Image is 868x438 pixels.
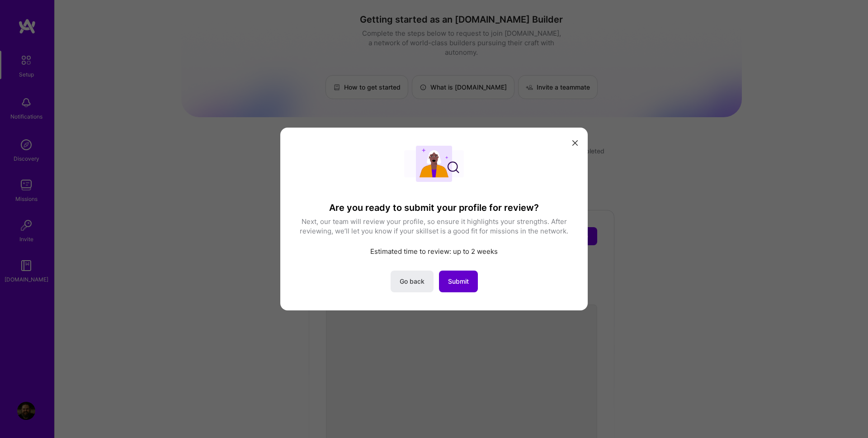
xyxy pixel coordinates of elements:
[298,202,570,213] h3: Are you ready to submit your profile for review?
[404,146,464,182] img: User
[280,128,588,310] div: modal
[391,271,434,292] button: Go back
[298,247,570,256] p: Estimated time to review: up to 2 weeks
[298,217,570,236] p: Next, our team will review your profile, so ensure it highlights your strengths. After reviewing,...
[400,277,425,286] span: Go back
[448,277,469,286] span: Submit
[572,140,578,146] i: icon Close
[439,271,478,292] button: Submit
